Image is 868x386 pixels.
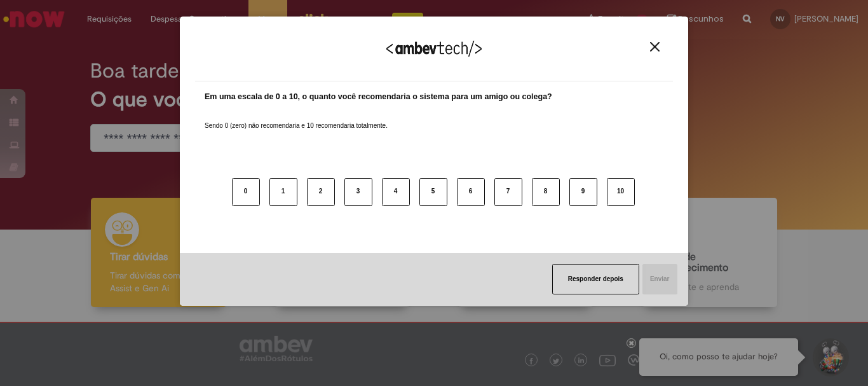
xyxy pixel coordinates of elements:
[269,178,297,206] button: 1
[344,178,372,206] button: 3
[205,91,552,103] label: Em uma escala de 0 a 10, o quanto você recomendaria o sistema para um amigo ou colega?
[386,41,482,57] img: Logo Ambevtech
[569,178,597,206] button: 9
[382,178,410,206] button: 4
[419,178,447,206] button: 5
[457,178,485,206] button: 6
[494,178,522,206] button: 7
[307,178,335,206] button: 2
[607,178,635,206] button: 10
[650,42,660,52] img: Close
[532,178,560,206] button: 8
[552,264,639,294] button: Responder depois
[646,41,663,52] button: Close
[205,106,388,130] label: Sendo 0 (zero) não recomendaria e 10 recomendaria totalmente.
[232,178,260,206] button: 0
